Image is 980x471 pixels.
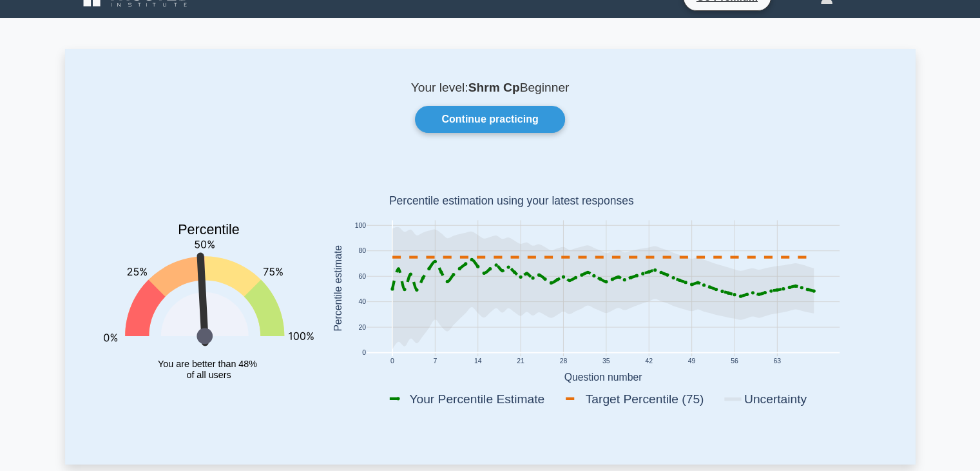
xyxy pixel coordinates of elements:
text: 7 [433,358,437,365]
text: 20 [358,324,366,331]
text: Question number [564,372,642,383]
text: 100 [354,222,366,229]
text: 56 [731,358,738,365]
text: Percentile estimation using your latest responses [389,195,633,208]
text: 49 [687,358,695,365]
text: Percentile estimate [332,245,343,332]
text: 80 [358,248,366,255]
text: 63 [773,358,781,365]
text: 14 [474,358,481,365]
text: 0 [390,358,394,365]
text: 28 [559,358,567,365]
a: Continue practicing [415,106,564,133]
text: 21 [517,358,524,365]
tspan: of all users [186,370,231,380]
b: Shrm Cp [468,81,520,94]
tspan: You are better than 48% [158,359,257,369]
text: 42 [645,358,653,365]
text: 35 [602,358,610,365]
text: 0 [362,350,366,357]
p: Your level: Beginner [96,80,885,95]
text: Percentile [178,223,240,238]
text: 60 [358,273,366,280]
text: 40 [358,299,366,306]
